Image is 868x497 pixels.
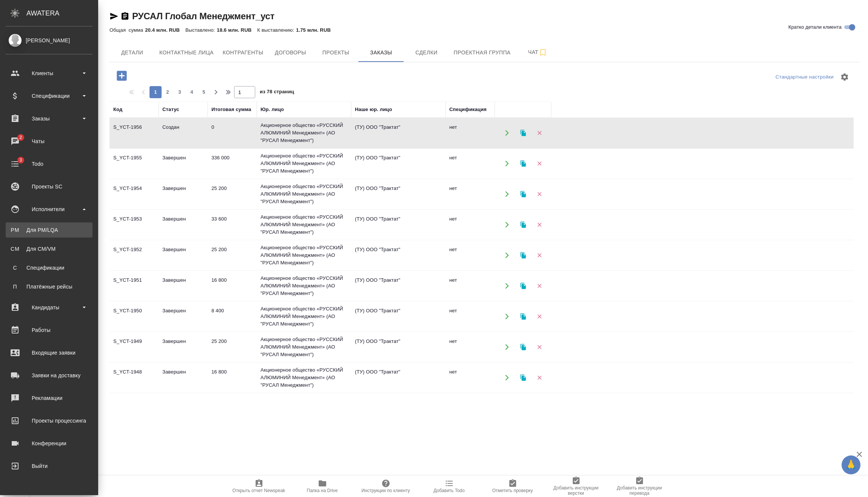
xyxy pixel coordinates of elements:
span: Проектная группа [453,48,510,57]
a: Проекты процессинга [2,411,96,430]
td: Завершен [159,242,208,269]
button: Удалить [532,278,547,294]
td: нет [446,242,495,269]
button: Открыть отчет Newspeak [227,476,291,497]
td: (ТУ) ООО "Трактат" [351,303,446,330]
td: S_YCT-1953 [109,211,159,238]
td: (ТУ) ООО "Трактат" [351,334,446,360]
td: (ТУ) ООО "Трактат" [351,242,446,269]
td: нет [446,334,495,360]
td: нет [446,273,495,299]
button: Открыть [499,309,515,324]
td: нет [446,395,495,421]
td: 25 200 [208,181,257,207]
span: 🙏 [845,457,857,473]
td: 33 600 [208,211,257,238]
span: Открыть отчет Newspeak [233,488,285,493]
td: 16 800 [208,364,257,391]
td: S_YCT-1949 [109,334,159,360]
button: Добавить инструкции верстки [544,476,608,497]
a: Входящие заявки [2,343,96,362]
td: Акционерное общество «РУССКИЙ АЛЮМИНИЙ Менеджмент» (АО "РУСАЛ Менеджмент") [257,118,351,148]
td: S_YCT-1955 [109,150,159,177]
div: Юр. лицо [261,106,284,113]
td: Завершен [159,181,208,207]
td: Завершен [159,273,208,299]
button: Удалить [532,248,547,263]
td: нет [446,211,495,238]
button: 🙏 [842,455,860,474]
div: Для PM/LQA [9,226,89,234]
span: 4 [186,88,198,96]
button: Клонировать [515,187,531,202]
span: Чат [520,48,556,57]
td: Акционерное общество «РУССКИЙ АЛЮМИНИЙ Менеджмент» (АО "РУСАЛ Менеджмент") [257,271,351,301]
td: Завершен [159,364,208,391]
td: Акционерное общество «РУССКИЙ АЛЮМИНИЙ Менеджмент» (АО "РУСАЛ Менеджмент") [257,301,351,332]
button: Удалить [532,187,547,202]
td: (ТУ) ООО "Трактат" [351,364,446,391]
p: 1.75 млн. RUB [296,27,336,33]
div: Спецификация [449,106,487,113]
button: Клонировать [515,156,531,171]
button: Открыть [499,340,515,355]
button: Скопировать ссылку [120,12,130,21]
span: Заказы [363,48,399,57]
td: Акционерное общество «РУССКИЙ АЛЮМИНИЙ Менеджмент» (АО "РУСАЛ Менеджмент") [257,363,351,393]
button: Открыть [499,187,515,202]
button: Инструкции по клиенту [354,476,418,497]
a: Конференции [2,434,96,453]
button: 2 [162,86,174,98]
td: S_YCT-1954 [109,181,159,207]
span: Контактные лица [159,48,214,57]
div: Статус [162,106,179,113]
td: (ТУ) ООО "Трактат" [351,150,446,177]
span: 2 [162,88,174,96]
td: 25 200 [208,395,257,421]
p: Общая сумма [109,27,145,33]
svg: Подписаться [538,48,547,57]
span: Договоры [272,48,308,57]
div: Спецификации [6,90,93,102]
td: Акционерное общество «РУССКИЙ АЛЮМИНИЙ Менеджмент» (АО "РУСАЛ Менеджмент") [257,240,351,270]
button: Удалить [532,370,547,386]
button: Удалить [532,156,547,171]
div: Рекламации [6,392,93,404]
span: 5 [198,88,210,96]
td: Акционерное общество «РУССКИЙ АЛЮМИНИЙ Менеджмент» (АО "РУСАЛ Менеджмент") [257,179,351,209]
td: (ТУ) ООО "Трактат" [351,273,446,299]
p: Выставлено: [185,27,217,33]
button: Добавить Todo [418,476,481,497]
button: Клонировать [515,340,531,355]
a: CMДля CM/VM [6,241,93,256]
button: Открыть [499,278,515,294]
button: Открыть [499,156,515,171]
button: Клонировать [515,217,531,233]
td: Акционерное общество «РУССКИЙ АЛЮМИНИЙ Менеджмент» (АО "РУСАЛ Менеджмент") [257,393,351,423]
button: Клонировать [515,248,531,263]
div: Конференции [6,438,93,449]
td: (ТУ) ООО "Трактат" [351,181,446,207]
button: Открыть [499,217,515,233]
a: PMДля PM/LQA [6,222,93,238]
div: Платёжные рейсы [9,283,89,290]
span: Отметить проверку [492,488,533,493]
span: Кратко детали клиента [788,23,842,31]
a: Рекламации [2,389,96,407]
td: Завершен [159,395,208,421]
td: S_YCT-1948 [109,364,159,391]
span: 3 [174,88,186,96]
a: РУСАЛ Глобал Менеджмент_уст [132,11,274,21]
td: нет [446,364,495,391]
td: нет [446,150,495,177]
button: Добавить инструкции перевода [608,476,671,497]
div: Работы [6,324,93,336]
div: Спецификации [9,264,89,272]
span: 2 [15,134,26,141]
td: Создан [159,120,208,146]
td: Акционерное общество «РУССКИЙ АЛЮМИНИЙ Менеджмент» (АО "РУСАЛ Менеджмент") [257,210,351,240]
span: Детали [114,48,150,57]
div: Проекты SC [6,181,93,192]
button: Отметить проверку [481,476,544,497]
button: Удалить [532,309,547,324]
